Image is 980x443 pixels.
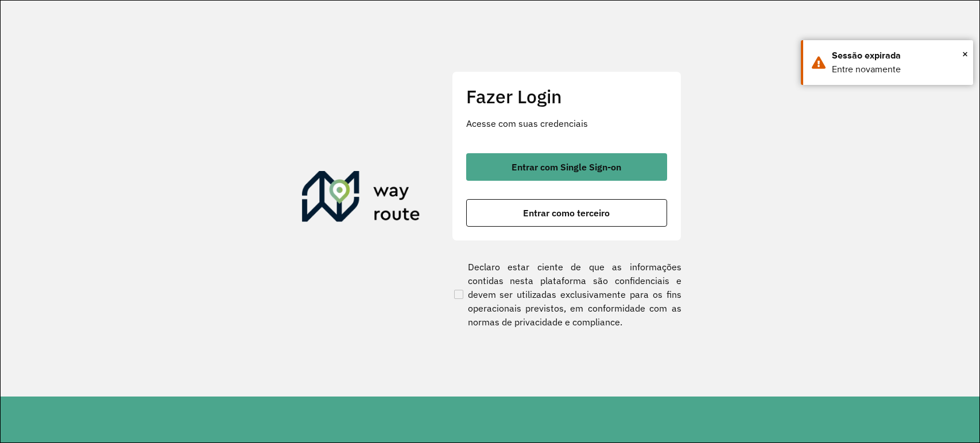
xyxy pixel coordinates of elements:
div: Sessão expirada [832,49,964,63]
div: Entre novamente [832,63,964,76]
p: Acesse com suas credenciais [466,116,667,130]
button: button [466,153,667,181]
span: × [962,45,968,63]
h2: Fazer Login [466,86,667,107]
span: Entrar como terceiro [523,208,610,217]
span: Entrar com Single Sign-on [512,162,621,172]
button: button [466,199,667,227]
button: Close [962,45,968,63]
img: Roteirizador AmbevTech [302,171,420,226]
label: Declaro estar ciente de que as informações contidas nesta plataforma são confidenciais e devem se... [452,260,681,329]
